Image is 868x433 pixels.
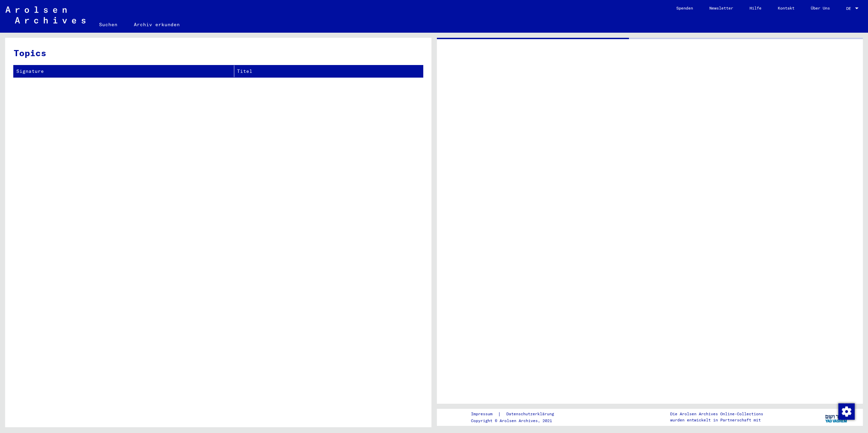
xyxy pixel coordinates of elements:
[5,6,85,23] img: Arolsen_neg.svg
[471,418,562,424] p: Copyright © Arolsen Archives, 2021
[824,408,849,426] img: yv_logo.png
[126,16,188,33] a: Archiv erkunden
[471,411,562,418] div: |
[670,417,763,423] p: wurden entwickelt in Partnerschaft mit
[14,46,423,60] h3: Topics
[14,65,234,77] th: Signature
[670,411,763,417] p: Die Arolsen Archives Online-Collections
[501,411,562,418] a: Datenschutzerklärung
[846,6,854,11] span: DE
[838,403,855,420] img: Zustimmung ändern
[471,411,498,418] a: Impressum
[91,16,126,33] a: Suchen
[234,65,423,77] th: Titel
